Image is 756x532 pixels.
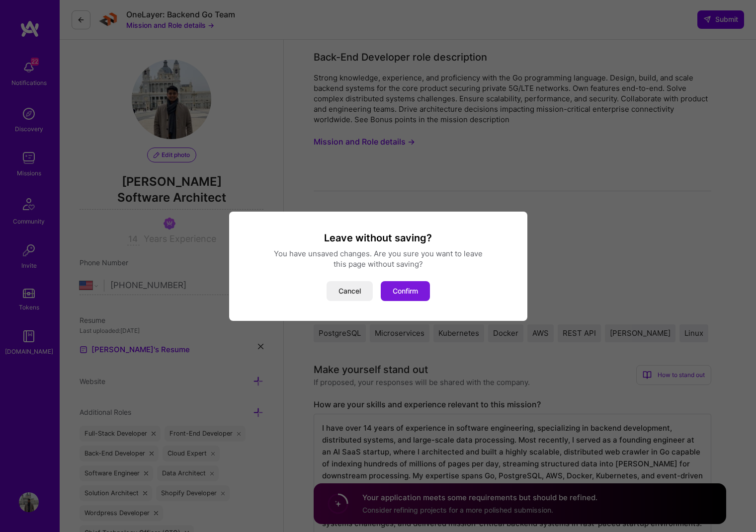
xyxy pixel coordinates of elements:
div: modal [229,212,527,321]
h3: Leave without saving? [241,231,515,244]
button: Cancel [327,281,373,301]
button: Confirm [381,281,430,301]
div: this page without saving? [241,259,515,269]
div: You have unsaved changes. Are you sure you want to leave [241,248,515,259]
